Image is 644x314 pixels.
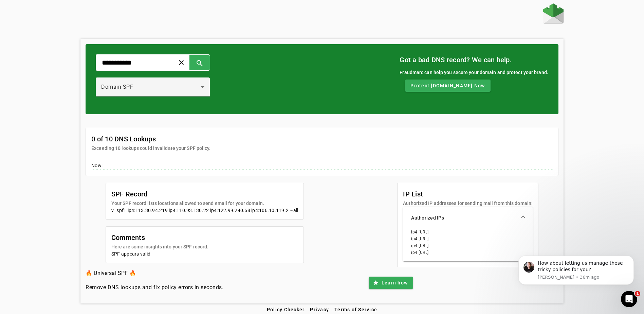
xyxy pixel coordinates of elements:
[310,307,329,312] span: Privacy
[111,207,298,214] div: v=spf1 ip4:113.30.94.219 ip4:110.93.130.22 ip4:122.99.240.68 ip4:106.10.119.2 ~all
[86,283,223,292] h4: Remove DNS lookups and fix policy errors in seconds.
[411,229,525,235] li: ip4:[URL]
[405,80,490,92] button: Protect [DOMAIN_NAME] Now
[400,54,548,65] mat-card-title: Got a bad DNS record? We can help.
[410,82,485,89] span: Protect [DOMAIN_NAME] Now
[411,214,516,221] mat-panel-title: Authorized IPs
[91,144,210,152] mat-card-subtitle: Exceeding 10 lookups could invalidate your SPF policy.
[382,279,408,286] span: Learn how
[111,232,208,243] mat-card-title: Comments
[403,199,533,207] mat-card-subtitle: Authorized IP addresses for sending mail from this domain:
[411,235,525,242] li: ip4:[URL]
[543,3,564,24] img: Fraudmarc Logo
[508,245,644,296] iframe: Intercom notifications message
[369,277,413,289] button: Learn how
[111,199,264,207] mat-card-subtitle: Your SPF record lists locations allowed to send email for your domain.
[635,291,640,296] span: 1
[86,268,223,278] h3: 🔥 Universal SPF 🔥
[403,189,533,199] mat-card-title: IP List
[91,134,210,144] mat-card-title: 0 of 10 DNS Lookups
[101,84,133,90] span: Domain SPF
[334,307,377,312] span: Terms of Service
[400,69,548,76] div: Fraudmarc can help you secure your domain and protect your brand.
[411,242,525,249] li: ip4:[URL]
[111,243,208,250] mat-card-subtitle: Here are some insights into your SPF record.
[267,307,305,312] span: Policy Checker
[621,291,637,307] iframe: Intercom live chat
[543,3,564,25] a: Home
[91,162,553,170] div: Now:
[411,249,525,256] li: ip4:[URL]
[403,229,533,261] div: Authorized IPs
[111,189,264,199] mat-card-title: SPF Record
[111,250,298,257] div: SPF appears valid
[403,207,533,229] mat-expansion-panel-header: Authorized IPs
